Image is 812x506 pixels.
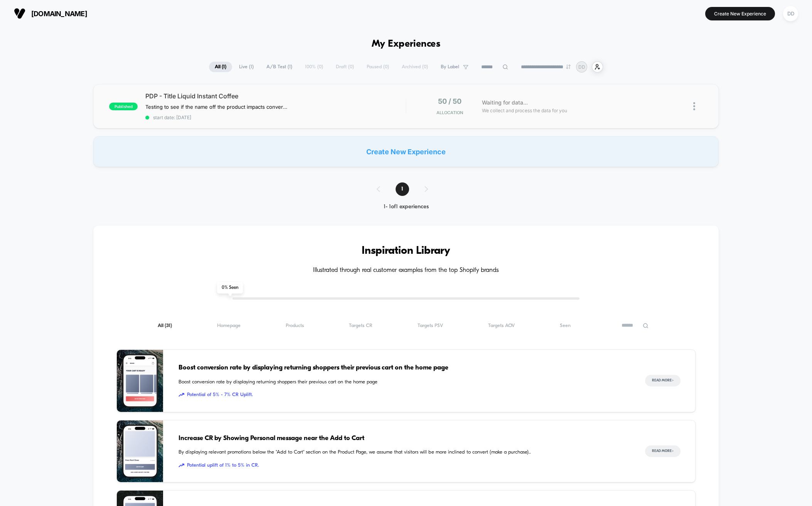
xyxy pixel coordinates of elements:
[783,6,798,21] div: DD
[117,350,163,412] img: Boost conversion rate by displaying returning shoppers their previous cart on the home page
[179,462,630,469] span: Potential uplift of 1% to 5% in CR.
[781,6,800,22] button: DD
[436,110,463,115] span: Allocation
[209,62,232,72] span: All ( 1 )
[488,323,515,329] span: Targets AOV
[145,104,288,110] span: Testing to see if the name off the product impacts conversion rate
[286,323,304,329] span: Products
[93,136,719,167] div: Create New Experience
[179,433,630,444] span: Increase CR by Showing Personal message near the Add to Cart
[217,282,243,293] span: 0 % Seen
[116,267,696,274] h4: Illustrated through real customer examples from the top Shopify brands
[441,64,459,70] span: By Label
[566,64,571,69] img: end
[369,204,443,210] div: 1 - 1 of 1 experiences
[145,115,406,120] span: start date: [DATE]
[396,182,409,196] span: 1
[693,102,695,110] img: close
[482,107,567,114] span: We collect and process the data for you
[145,92,406,100] span: PDP - Title Liquid Instant Coffee
[14,8,25,19] img: Visually logo
[261,62,298,72] span: A/B Test ( 1 )
[645,375,681,386] button: Read More>
[418,323,443,329] span: Targets PSV
[233,62,259,72] span: Live ( 1 )
[179,378,630,386] span: Boost conversion rate by displaying returning shoppers their previous cart on the home page
[179,363,630,373] span: Boost conversion rate by displaying returning shoppers their previous cart on the home page
[578,64,585,70] p: DD
[31,10,87,18] span: [DOMAIN_NAME]
[560,323,571,329] span: Seen
[179,449,630,456] span: By displaying relevant promotions below the "Add to Cart" section on the Product Page, we assume ...
[179,391,630,399] span: Potential of 5% - 7% CR Uplift.
[12,7,89,20] button: [DOMAIN_NAME]
[482,98,528,107] span: Waiting for data...
[117,420,163,482] img: By displaying relevant promotions below the "Add to Cart" section on the Product Page, we assume ...
[116,245,696,257] h3: Inspiration Library
[645,445,681,457] button: Read More>
[705,7,775,20] button: Create New Experience
[372,39,441,50] h1: My Experiences
[109,103,138,110] span: published
[165,323,172,328] span: ( 31 )
[349,323,372,329] span: Targets CR
[217,323,241,329] span: Homepage
[158,323,172,329] span: All
[438,97,462,105] span: 50 / 50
